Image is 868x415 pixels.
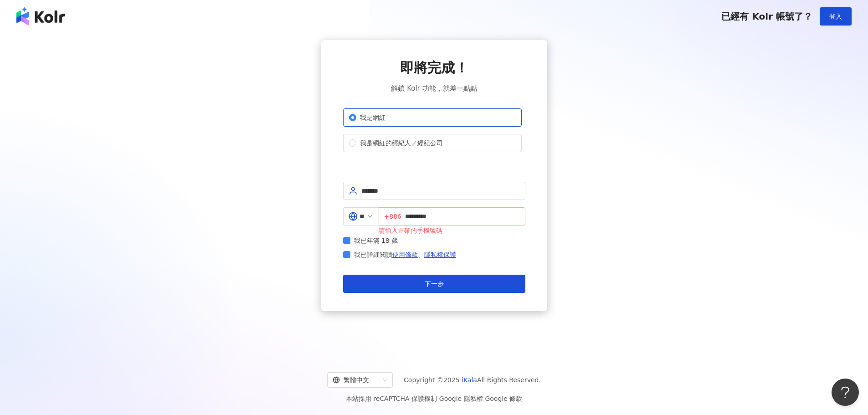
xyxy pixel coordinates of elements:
[425,280,444,287] span: 下一步
[391,83,477,94] span: 解鎖 Kolr 功能，就差一點點
[16,7,65,26] img: logo
[384,211,401,221] span: +886
[354,249,456,260] span: 我已詳細閱讀 、
[392,251,418,258] a: 使用條款
[346,393,522,404] span: 本站採用 reCAPTCHA 保護機制
[829,13,842,20] span: 登入
[721,11,812,22] span: 已經有 Kolr 帳號了？
[343,275,525,293] button: 下一步
[356,113,389,123] span: 我是網紅
[404,374,541,385] span: Copyright © 2025 All Rights Reserved.
[832,379,859,406] iframe: Help Scout Beacon - Open
[424,251,456,258] a: 隱私權保護
[379,225,525,236] div: 請輸入正確的手機號碼
[356,138,447,148] span: 我是網紅的經紀人／經紀公司
[439,395,483,402] a: Google 隱私權
[437,395,439,402] span: |
[400,58,468,77] span: 即將完成！
[350,236,402,246] span: 我已年滿 18 歲
[820,7,852,26] button: 登入
[485,395,522,402] a: Google 條款
[483,395,485,402] span: |
[462,376,477,384] a: iKala
[333,373,379,387] div: 繁體中文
